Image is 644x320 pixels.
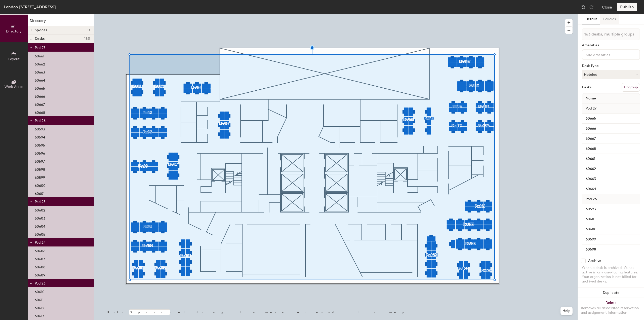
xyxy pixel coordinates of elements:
h1: Directory [28,18,94,26]
input: Unnamed desk [583,165,639,172]
p: 60598 [35,166,45,172]
p: 60604 [35,223,45,229]
input: Unnamed desk [583,125,639,132]
input: Unnamed desk [583,115,639,122]
button: Policies [600,14,619,24]
input: Add amenities [584,51,630,57]
div: Archive [588,259,601,263]
p: 60665 [35,85,45,91]
div: Desks [582,85,591,89]
p: 60607 [35,256,45,261]
p: 60613 [35,312,44,318]
span: 163 [84,37,90,41]
span: Pod 27 [35,46,45,50]
p: 60605 [35,231,45,237]
p: 60593 [35,126,45,131]
div: Removes all associated reservation and assignment information [581,306,641,315]
button: Details [582,14,600,24]
span: Directory [6,29,22,33]
div: When a desk is archived it's not active in any user-facing features. Your organization is not bil... [582,266,640,284]
input: Unnamed desk [583,145,639,152]
p: 60599 [35,174,45,180]
p: 60668 [35,109,45,115]
input: Unnamed desk [583,216,639,223]
input: Unnamed desk [583,155,639,162]
p: 60610 [35,288,45,294]
span: Pod 27 [583,104,599,113]
span: Pod 24 [35,240,46,245]
button: Duplicate [578,288,644,298]
div: Desk Type [582,64,640,68]
span: Desks [35,37,45,41]
span: Pod 26 [35,119,46,123]
p: 60600 [35,182,46,188]
p: 60609 [35,272,45,277]
p: 60603 [35,215,45,221]
button: Ungroup [622,83,640,92]
p: 60612 [35,304,44,310]
img: Redo [589,5,594,10]
div: Amenities [582,43,640,47]
p: 60606 [35,247,45,253]
span: Layout [8,57,20,61]
p: 60666 [35,93,45,99]
input: Unnamed desk [583,206,639,213]
button: Hoteled [582,70,640,79]
div: London [STREET_ADDRESS] [4,4,56,10]
span: Work Areas [5,85,23,89]
img: Undo [581,5,586,10]
p: 60597 [35,158,45,164]
input: Unnamed desk [583,175,639,183]
p: 60662 [35,61,45,66]
p: 60601 [35,190,45,196]
span: Name [583,94,598,103]
button: DeleteRemoves all associated reservation and assignment information [578,298,644,320]
button: Close [602,3,612,11]
span: Pod 23 [35,281,46,286]
p: 60664 [35,77,45,83]
p: 60608 [35,264,45,269]
input: Unnamed desk [583,236,639,243]
span: 0 [88,28,90,32]
span: Spaces [35,28,47,32]
p: 60594 [35,134,45,139]
p: 60611 [35,296,44,302]
p: 60595 [35,142,45,148]
p: 60602 [35,207,45,212]
p: 60663 [35,69,45,75]
input: Unnamed desk [583,226,639,233]
span: Pod 25 [35,200,46,204]
input: Unnamed desk [583,246,639,253]
input: Unnamed desk [583,135,639,142]
input: Unnamed desk [583,186,639,193]
p: 60667 [35,101,45,107]
span: Pod 26 [583,195,599,204]
button: Help [560,307,573,315]
p: 60596 [35,150,45,156]
p: 60661 [35,53,44,58]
